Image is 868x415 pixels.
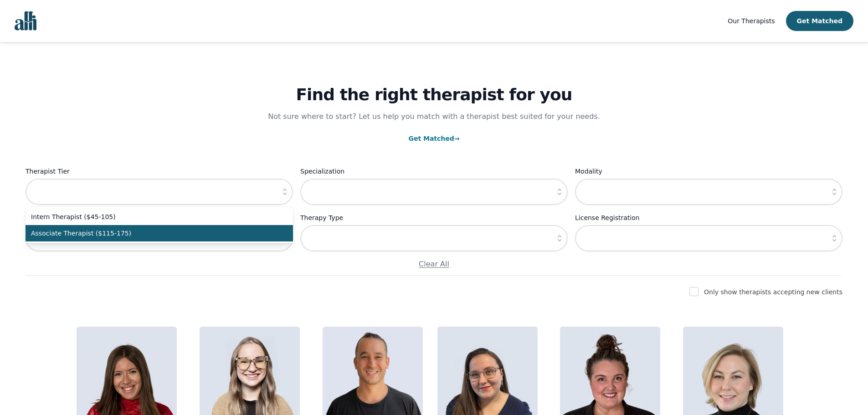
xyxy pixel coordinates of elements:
[259,111,609,122] p: Not sure where to start? Let us help you match with a therapist best suited for your needs.
[728,17,775,25] span: Our Therapists
[408,135,459,142] a: Get Matched
[704,288,842,296] label: Only show therapists accepting new clients
[26,86,842,104] h1: Find the right therapist for you
[15,11,36,31] img: alli logo
[300,212,568,223] label: Therapy Type
[26,166,293,177] label: Therapist Tier
[786,11,853,31] button: Get Matched
[300,166,568,177] label: Specialization
[31,229,277,238] span: Associate Therapist ($115-175)
[575,166,842,177] label: Modality
[31,212,277,221] span: Intern Therapist ($45-105)
[728,15,775,26] a: Our Therapists
[26,259,842,270] p: Clear All
[454,135,460,142] span: →
[575,212,842,223] label: License Registration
